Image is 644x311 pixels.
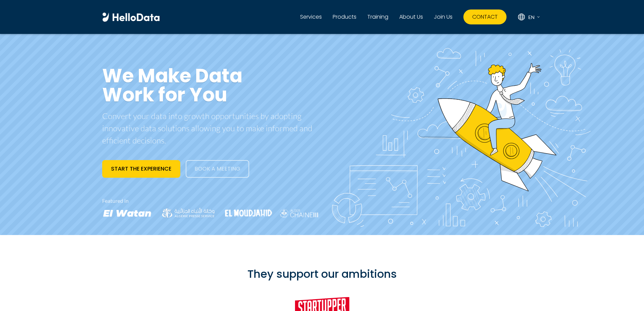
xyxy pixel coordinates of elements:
[528,14,535,21] span: en
[102,268,542,291] h2: They support our ambitions
[102,197,318,205] figcaption: Featured in
[517,9,542,24] div: en
[186,160,249,178] a: Book a meeting
[434,13,453,21] a: Join Us
[102,13,160,22] a: HelloData
[102,66,318,104] h1: We Make Data Work for You
[102,208,318,219] img: El watan, Algerie Presse Service, El Moudjahid, Alger Chaine 3
[463,9,507,24] a: Contact
[102,160,180,178] a: Start the experience
[367,13,388,21] a: Training
[322,41,597,235] img: HelloData
[300,13,322,21] a: Services
[399,13,423,21] a: About Us
[102,111,312,145] span: Convert your data into growth opportunities by adopting innovative data solutions allowing you to...
[333,13,356,21] a: Products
